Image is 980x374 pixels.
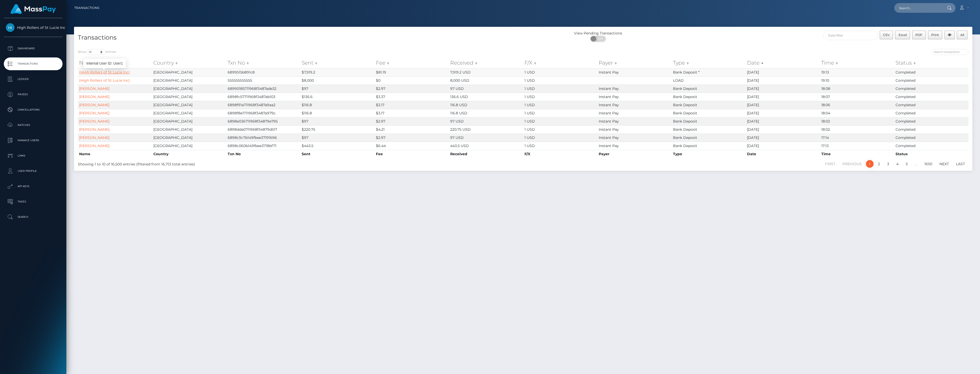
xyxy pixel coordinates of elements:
[6,91,60,98] p: Payees
[937,160,952,168] a: Next
[523,101,597,109] td: 1 USD
[6,198,60,206] p: Taxes
[79,143,109,148] a: [PERSON_NAME]
[300,142,375,150] td: $443.5
[152,142,226,150] td: [GEOGRAPHIC_DATA]
[6,121,60,129] p: Batches
[300,93,375,101] td: $136.6
[672,125,746,134] td: Bank Deposit
[4,180,63,193] a: API Keys
[672,109,746,117] td: Bank Deposit
[672,76,746,85] td: LOAD
[6,183,60,190] p: API Keys
[449,150,523,158] th: Received
[6,213,60,221] p: Search
[945,31,955,39] button: Column visibility
[880,31,893,39] button: CSV
[672,150,746,158] th: Type
[523,117,597,125] td: 1 USD
[4,57,63,70] a: Transactions
[449,142,523,150] td: 443.5 USD
[599,103,619,107] span: Instant Pay
[152,101,226,109] td: [GEOGRAPHIC_DATA]
[78,150,152,158] th: Name
[4,195,63,208] a: Taxes
[746,93,820,101] td: [DATE]
[4,149,63,162] a: Links
[746,142,820,150] td: [DATE]
[523,142,597,150] td: 1 USD
[226,76,301,85] td: 555555555555
[899,33,907,37] span: Excel
[672,68,746,76] td: Bank Deposit *
[894,125,969,134] td: Completed
[449,117,523,125] td: 97 USD
[449,109,523,117] td: 116.8 USD
[895,31,910,39] button: Excel
[820,85,894,93] td: 18:08
[152,68,226,76] td: [GEOGRAPHIC_DATA]
[894,109,969,117] td: Completed
[449,125,523,134] td: 220.75 USD
[672,58,746,68] th: Type: activate to sort column ascending
[6,137,60,144] p: Manage Users
[226,93,301,101] td: 6898fc57711968f3487ab103
[593,36,606,42] span: OFF
[226,117,301,125] td: 6898e036711968f34879e795
[152,125,226,134] td: [GEOGRAPHIC_DATA]
[960,33,964,37] span: All
[375,68,449,76] td: $81.19
[449,68,523,76] td: 7,919.2 USD
[78,58,152,68] th: Name: activate to sort column ascending
[884,160,892,168] a: 3
[375,117,449,125] td: $2.97
[820,101,894,109] td: 18:06
[79,70,130,75] a: (High Rollers of St Lucie Inc)
[6,60,60,68] p: Transactions
[599,94,619,99] span: Instant Pay
[449,76,523,85] td: 8,000 USD
[931,33,939,37] span: Print
[523,93,597,101] td: 1 USD
[894,101,969,109] td: Completed
[875,160,883,168] a: 2
[6,106,60,114] p: Cancellations
[300,58,375,68] th: Sent: activate to sort column ascending
[820,150,894,158] th: Time
[820,117,894,125] td: 18:03
[4,88,63,101] a: Payees
[894,3,942,13] input: Search...
[300,76,375,85] td: $8,000
[375,101,449,109] td: $3.17
[894,117,969,125] td: Completed
[79,127,109,132] a: [PERSON_NAME]
[4,25,63,30] span: High Rollers of St Lucie Inc
[449,85,523,93] td: 97 USD
[79,103,109,107] a: [PERSON_NAME]
[6,45,60,52] p: Dashboard
[746,58,820,68] th: Date: activate to sort column ascending
[78,33,519,42] h4: Transactions
[79,78,130,83] a: (High Rollers of St Lucie Inc)
[866,160,874,168] a: 1
[957,31,967,39] button: All
[746,125,820,134] td: [DATE]
[226,142,301,150] td: 6898c060b149fbee3718bf71
[226,125,301,134] td: 6898dda0711968f34879d517
[523,85,597,93] td: 1 USD
[375,142,449,150] td: $6.44
[449,93,523,101] td: 136.6 USD
[78,49,116,55] label: Show entries
[152,76,226,85] td: [GEOGRAPHIC_DATA]
[78,160,445,167] div: Showing 1 to 10 of 16,500 entries (filtered from 16,713 total entries)
[523,109,597,117] td: 1 USD
[672,85,746,93] td: Bank Deposit
[10,4,56,14] img: MassPay Logo
[152,117,226,125] td: [GEOGRAPHIC_DATA]
[894,93,969,101] td: Completed
[672,134,746,142] td: Bank Deposit
[375,85,449,93] td: $2.97
[300,68,375,76] td: $7,919.2
[883,33,890,37] span: CSV
[152,93,226,101] td: [GEOGRAPHIC_DATA]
